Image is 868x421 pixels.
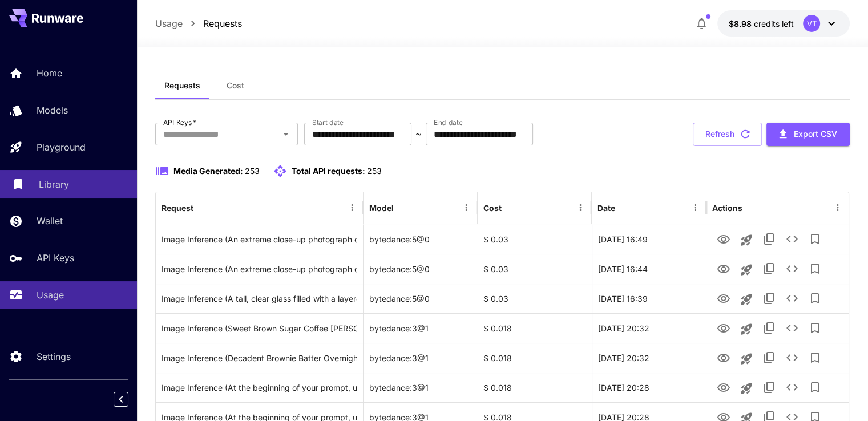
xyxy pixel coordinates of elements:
[478,254,592,284] div: $ 0.03
[162,373,357,402] div: Click to copy prompt
[227,80,244,91] span: Cost
[735,229,758,252] button: Launch in playground
[37,214,63,228] p: Wallet
[592,313,706,343] div: 25 Sep, 2025 20:32
[811,366,868,421] iframe: Chat Widget
[735,377,758,400] button: Launch in playground
[483,203,502,213] div: Cost
[478,224,592,254] div: $ 0.03
[364,313,478,343] div: bytedance:3@1
[173,166,243,176] span: Media Generated:
[735,258,758,281] button: Launch in playground
[758,317,781,339] button: Copy TaskUUID
[592,284,706,313] div: 26 Sep, 2025 16:39
[811,366,868,421] div: Widget de chat
[478,343,592,373] div: $ 0.018
[312,118,344,127] label: Start date
[292,166,365,176] span: Total API requests:
[729,19,754,29] span: $8.98
[364,373,478,402] div: bytedance:3@1
[344,200,360,216] button: Menu
[712,286,735,310] button: View
[245,166,260,176] span: 253
[712,203,742,213] div: Actions
[758,228,781,250] button: Copy TaskUUID
[712,346,735,369] button: View
[195,200,211,216] button: Sort
[162,254,357,284] div: Click to copy prompt
[162,225,357,254] div: Click to copy prompt
[478,284,592,313] div: $ 0.03
[163,118,196,127] label: API Keys
[781,346,804,369] button: See details
[278,126,294,142] button: Open
[712,227,735,250] button: View
[781,287,804,310] button: See details
[781,257,804,280] button: See details
[37,350,71,363] p: Settings
[364,254,478,284] div: bytedance:5@0
[766,123,850,146] button: Export CSV
[162,284,357,313] div: Click to copy prompt
[804,346,826,369] button: Add to library
[503,200,519,216] button: Sort
[687,200,703,216] button: Menu
[364,343,478,373] div: bytedance:3@1
[369,203,394,213] div: Model
[458,200,474,216] button: Menu
[162,314,357,343] div: Click to copy prompt
[395,200,411,216] button: Sort
[754,19,794,29] span: credits left
[758,346,781,369] button: Copy TaskUUID
[804,317,826,339] button: Add to library
[758,287,781,310] button: Copy TaskUUID
[597,203,615,213] div: Date
[478,373,592,402] div: $ 0.018
[712,375,735,399] button: View
[592,343,706,373] div: 25 Sep, 2025 20:32
[367,166,382,176] span: 253
[162,343,357,373] div: Click to copy prompt
[729,18,794,30] div: $8.98072
[364,224,478,254] div: bytedance:5@0
[717,10,850,37] button: $8.98072VT
[616,200,632,216] button: Sort
[114,392,128,407] button: Collapse sidebar
[434,118,462,127] label: End date
[735,347,758,370] button: Launch in playground
[162,203,193,213] div: Request
[735,318,758,341] button: Launch in playground
[781,228,804,250] button: See details
[804,376,826,399] button: Add to library
[758,257,781,280] button: Copy TaskUUID
[164,80,200,91] span: Requests
[804,287,826,310] button: Add to library
[781,376,804,399] button: See details
[203,17,242,30] a: Requests
[804,257,826,280] button: Add to library
[155,17,183,30] a: Usage
[37,251,74,265] p: API Keys
[735,288,758,311] button: Launch in playground
[804,228,826,250] button: Add to library
[830,200,846,216] button: Menu
[572,200,588,216] button: Menu
[364,284,478,313] div: bytedance:5@0
[122,389,137,410] div: Collapse sidebar
[478,313,592,343] div: $ 0.018
[712,316,735,339] button: View
[155,17,242,30] nav: breadcrumb
[803,15,820,32] div: VT
[693,123,762,146] button: Refresh
[37,103,68,117] p: Models
[415,127,422,141] p: ~
[592,254,706,284] div: 26 Sep, 2025 16:44
[39,177,69,191] p: Library
[758,376,781,399] button: Copy TaskUUID
[37,66,62,80] p: Home
[712,257,735,280] button: View
[37,140,86,154] p: Playground
[592,373,706,402] div: 25 Sep, 2025 20:28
